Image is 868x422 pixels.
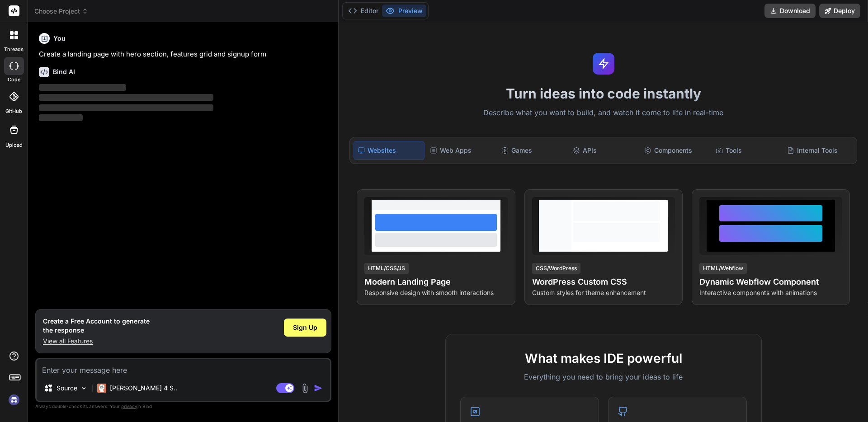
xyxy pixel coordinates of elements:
[764,4,816,18] button: Download
[364,276,507,288] h4: Modern Landing Page
[426,141,496,160] div: Web Apps
[4,46,24,53] label: threads
[110,384,177,393] p: [PERSON_NAME] 4 S..
[39,94,213,101] span: ‌
[39,84,126,91] span: ‌
[460,371,747,382] p: Everything you need to bring your ideas to life
[57,384,77,393] p: Source
[39,49,330,60] p: Create a landing page with hero section, features grid and signup form
[34,7,88,16] span: Choose Project
[712,141,782,160] div: Tools
[39,114,83,121] span: ‌
[43,337,150,346] p: View all Features
[121,403,137,409] span: privacy
[364,263,409,274] div: HTML/CSS/JS
[97,384,106,393] img: Claude 4 Sonnet
[532,276,675,288] h4: WordPress Custom CSS
[699,263,747,274] div: HTML/Webflow
[783,141,853,160] div: Internal Tools
[8,76,20,84] label: code
[532,263,580,274] div: CSS/WordPress
[5,108,22,115] label: GitHub
[819,4,860,18] button: Deploy
[498,141,567,160] div: Games
[364,288,507,297] p: Responsive design with smooth interactions
[5,141,23,149] label: Upload
[53,67,75,76] h6: Bind AI
[300,383,310,394] img: attachment
[699,276,842,288] h4: Dynamic Webflow Component
[344,85,863,102] h1: Turn ideas into code instantly
[293,323,317,332] span: Sign Up
[53,34,66,43] h6: You
[354,141,424,160] div: Websites
[314,384,323,393] img: icon
[532,288,675,297] p: Custom styles for theme enhancement
[382,5,426,17] button: Preview
[6,392,22,408] img: signin
[569,141,639,160] div: APIs
[344,107,863,119] p: Describe what you want to build, and watch it come to life in real-time
[699,288,842,297] p: Interactive components with animations
[39,104,213,111] span: ‌
[43,317,150,335] h1: Create a Free Account to generate the response
[641,141,710,160] div: Components
[344,5,382,17] button: Editor
[35,402,331,411] p: Always double-check its answers. Your in Bind
[460,349,747,368] h2: What makes IDE powerful
[80,384,88,392] img: Pick Models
